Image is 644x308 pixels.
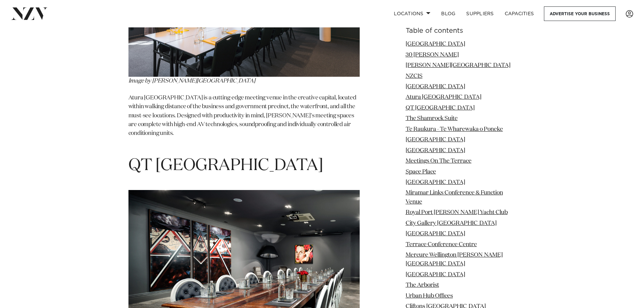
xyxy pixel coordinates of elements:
a: Terrace Conference Centre [406,241,477,247]
a: [GEOGRAPHIC_DATA] [406,137,465,143]
p: Atura [GEOGRAPHIC_DATA] is a cutting-edge meeting venue in the creative capital, located within w... [128,94,360,147]
a: [GEOGRAPHIC_DATA] [406,147,465,153]
a: Miramar Links Conference & Function Venue [406,190,503,205]
a: SUPPLIERS [461,6,499,21]
a: 30 [PERSON_NAME] [406,52,459,57]
a: Meetings On The Terrace [406,158,472,164]
a: Advertise your business [544,6,616,21]
a: Locations [388,6,436,21]
a: Mercure Wellington [PERSON_NAME][GEOGRAPHIC_DATA] [406,252,503,267]
h6: Table of contents [406,27,516,34]
a: [PERSON_NAME][GEOGRAPHIC_DATA] [406,63,510,68]
a: Royal Port [PERSON_NAME] Yacht Club [406,210,508,215]
a: [GEOGRAPHIC_DATA] [406,41,465,47]
a: The Arborist [406,282,439,288]
img: nzv-logo.png [11,7,48,20]
a: Te Raukura - Te Wharewaka o Poneke [406,126,503,132]
a: [GEOGRAPHIC_DATA] [406,84,465,90]
a: The Shamrock Suite [406,116,458,121]
a: [GEOGRAPHIC_DATA] [406,231,465,237]
a: Urban Hub Offices [406,293,453,299]
a: Atura [GEOGRAPHIC_DATA] [406,94,481,100]
h1: QT [GEOGRAPHIC_DATA] [128,155,360,176]
a: City Gallery [GEOGRAPHIC_DATA] [406,220,497,226]
a: Capacities [499,6,540,21]
em: Image by [PERSON_NAME][GEOGRAPHIC_DATA] [128,78,255,84]
a: Space Place [406,169,436,174]
a: QT [GEOGRAPHIC_DATA] [406,105,475,111]
a: NZCIS [406,73,423,79]
a: [GEOGRAPHIC_DATA] [406,180,465,185]
a: BLOG [436,6,461,21]
a: [GEOGRAPHIC_DATA] [406,272,465,278]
